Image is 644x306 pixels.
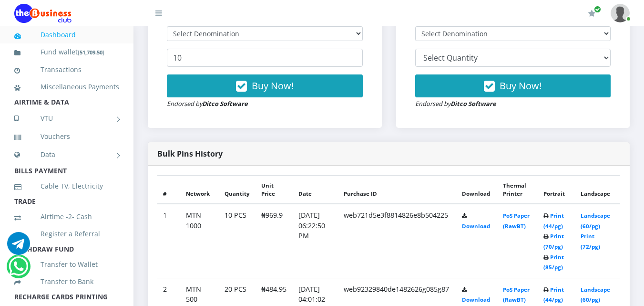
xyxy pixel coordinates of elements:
th: Date [293,175,338,204]
i: Renew/Upgrade Subscription [588,10,595,17]
a: Landscape (60/pg) [581,212,610,230]
a: PoS Paper (RawBT) [503,286,530,304]
input: Enter Quantity [167,49,363,67]
a: Print (85/pg) [543,253,564,271]
td: 1 [157,204,180,278]
small: [ ] [78,49,104,56]
strong: Bulk Pins History [157,148,223,159]
b: 51,709.50 [80,49,102,56]
a: Miscellaneous Payments [14,76,119,98]
a: Data [14,143,119,167]
a: Dashboard [14,24,119,46]
strong: Ditco Software [450,99,496,108]
a: Download [462,296,490,303]
th: Purchase ID [338,175,456,204]
a: Chat for support [9,262,28,278]
a: Cable TV, Electricity [14,175,119,197]
a: Chat for support [7,239,30,255]
a: Print (44/pg) [543,286,564,304]
small: Endorsed by [167,99,248,108]
a: Transactions [14,59,119,81]
th: Thermal Printer [497,175,538,204]
th: Portrait [538,175,575,204]
th: Landscape [575,175,620,204]
a: Download [462,222,490,230]
img: User [611,4,630,22]
th: Quantity [219,175,256,204]
td: MTN 1000 [180,204,219,278]
small: Endorsed by [415,99,496,108]
a: PoS Paper (RawBT) [503,212,530,230]
a: Print (44/pg) [543,212,564,230]
a: Transfer to Bank [14,271,119,293]
img: Logo [14,4,72,23]
span: Buy Now! [252,79,294,92]
a: Landscape (60/pg) [581,286,610,304]
button: Buy Now! [415,74,611,97]
td: [DATE] 06:22:50 PM [293,204,338,278]
td: 10 PCS [219,204,256,278]
button: Buy Now! [167,74,363,97]
a: VTU [14,106,119,130]
a: Register a Referral [14,223,119,245]
th: Network [180,175,219,204]
a: Transfer to Wallet [14,253,119,275]
a: Vouchers [14,126,119,148]
th: Unit Price [256,175,293,204]
th: Download [456,175,497,204]
a: Airtime -2- Cash [14,206,119,228]
th: # [157,175,180,204]
strong: Ditco Software [202,99,248,108]
a: Print (72/pg) [581,232,600,250]
span: Renew/Upgrade Subscription [594,6,601,13]
td: ₦969.9 [256,204,293,278]
a: Print (70/pg) [543,232,564,250]
td: web721d5e3f8814826e8b504225 [338,204,456,278]
span: Buy Now! [500,79,542,92]
a: Fund wallet[51,709.50] [14,41,119,63]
